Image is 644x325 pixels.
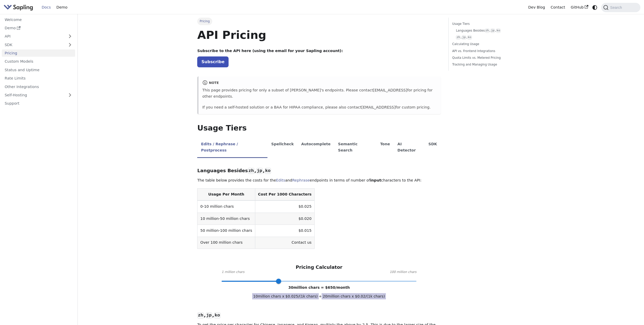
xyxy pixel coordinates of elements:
h3: Languages Besides , , [197,168,441,174]
span: 100 million chars [390,270,416,275]
a: Tracking and Managing Usage [452,62,522,67]
code: ko [214,312,221,319]
a: Usage Tiers [452,21,522,26]
a: API vs. Frontend Integrations [452,49,522,54]
span: 1 million chars [222,270,244,275]
a: Edits [276,178,285,182]
code: jp [206,312,212,319]
a: Status and Uptime [2,66,75,74]
a: Contact [548,3,568,11]
td: 0-10 million chars [197,200,255,213]
a: Demo [54,3,70,11]
code: ko [467,35,472,40]
nav: Breadcrumbs [197,18,441,25]
span: 30 million chars = $ 650 /month [288,285,350,290]
span: Search [608,5,625,10]
a: Subscribe [197,56,229,67]
td: $0.020 [255,213,314,225]
a: [EMAIL_ADDRESS] [373,88,407,92]
code: zh [485,28,490,33]
li: SDK [425,138,441,158]
th: Cost Per 1000 Characters [255,189,314,201]
h2: Usage Tiers [197,124,441,133]
li: Autocomplete [298,138,334,158]
h3: , , [197,312,441,318]
a: Quota Limits vs. Metered Pricing [452,55,522,60]
code: jp [462,35,466,40]
p: This page provides pricing for only a subset of [PERSON_NAME]'s endpoints. Please contact for pri... [202,87,437,100]
li: Edits / Rephrase / Postprocess [197,138,267,158]
a: Calculating Usage [452,42,522,47]
h1: API Pricing [197,28,441,42]
span: + [319,294,322,298]
a: Support [2,100,75,107]
a: Rate Limits [2,75,75,82]
code: jp [490,28,495,33]
a: Demo [2,24,75,32]
span: 10 million chars x $ 0.025 /(1k chars) [252,293,319,299]
li: Semantic Search [334,138,377,158]
td: $0.015 [255,225,314,237]
a: GitHub [568,3,591,11]
a: Other Integrations [2,83,75,90]
strong: input [370,178,381,182]
a: Self-Hosting [2,91,75,99]
p: If you need a self-hosted solution or a BAA for HIPAA compliance, please also contact for custom ... [202,104,437,111]
a: Dev Blog [525,3,548,11]
a: Sapling.aiSapling.ai [4,4,35,11]
a: Custom Models [2,58,75,65]
td: Over 100 million chars [197,237,255,249]
span: 20 million chars x $ 0.02 /(1k chars) [322,293,386,299]
a: Welcome [2,16,75,23]
p: The table below provides the costs for the and endpoints in terms of number of characters to the ... [197,177,441,184]
img: Sapling.ai [4,4,33,11]
div: note [202,80,437,86]
button: Expand sidebar category 'API' [65,33,75,40]
a: Pricing [2,49,75,57]
strong: Subscribe to the API here (using the email for your Sapling account): [197,49,343,53]
td: Contact us [255,237,314,249]
a: Docs [39,3,54,11]
code: ko [496,28,501,33]
button: Expand sidebar category 'SDK' [65,41,75,48]
button: Switch between dark and light mode (currently system mode) [591,4,599,11]
span: Pricing [197,18,212,25]
a: [EMAIL_ADDRESS] [362,105,395,109]
li: AI Detector [394,138,425,158]
li: Spellcheck [267,138,298,158]
a: Languages Besideszh,jp,ko [456,28,521,33]
code: zh [456,35,461,40]
a: Rephrase [292,178,310,182]
a: zh,jp,ko [456,35,521,40]
li: Tone [377,138,394,158]
code: jp [256,168,263,174]
a: API [2,33,65,40]
code: ko [265,168,271,174]
td: 50 million-100 million chars [197,225,255,237]
code: zh [197,312,204,319]
td: 10 million-50 million chars [197,213,255,225]
code: zh [248,168,254,174]
td: $0.025 [255,200,314,213]
h3: Pricing Calculator [296,264,342,270]
th: Usage Per Month [197,189,255,201]
a: SDK [2,41,65,48]
button: Search (Command+K) [601,3,640,12]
